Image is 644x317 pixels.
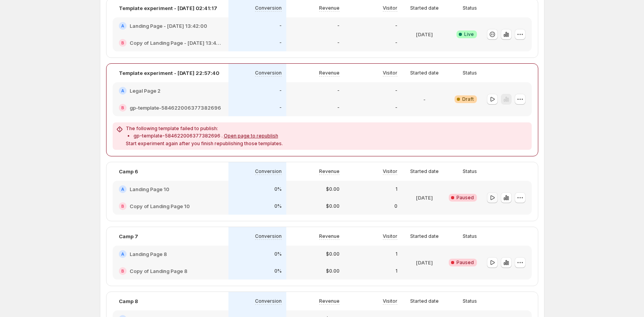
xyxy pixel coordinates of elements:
p: - [337,105,340,111]
h2: B [121,41,124,45]
p: $0.00 [326,251,340,257]
h2: Copy of Landing Page 10 [130,202,190,210]
p: The following template failed to publish: [126,125,283,132]
h2: A [121,24,124,28]
p: Started date [410,5,439,11]
p: 0% [274,268,282,274]
p: - [279,105,282,111]
p: 0% [274,186,282,192]
p: - [337,88,340,94]
h2: A [121,88,124,93]
h2: B [121,269,124,273]
p: - [279,88,282,94]
p: - [279,23,282,29]
p: Camp 8 [119,297,138,305]
p: 0 [394,203,397,209]
p: Conversion [255,233,282,239]
p: Visitor [383,168,397,175]
p: Started date [410,233,439,239]
p: [DATE] [416,259,433,266]
span: Paused [456,259,474,266]
p: 1 [396,186,397,192]
p: 0% [274,203,282,209]
h2: Copy of Landing Page 8 [130,267,188,275]
p: $0.00 [326,268,340,274]
p: - [395,40,397,46]
p: Status [463,298,477,304]
p: Status [463,70,477,76]
p: Revenue [319,168,340,175]
h2: Landing Page 8 [130,250,167,258]
p: - [395,88,397,94]
p: Conversion [255,168,282,175]
p: - [337,40,340,46]
p: [DATE] [416,31,433,38]
p: $0.00 [326,186,340,192]
p: Revenue [319,298,340,304]
h2: Landing Page - [DATE] 13:42:00 [130,22,207,30]
p: Visitor [383,5,397,11]
p: Visitor [383,233,397,239]
h2: Legal Page 2 [130,87,161,95]
p: Started date [410,168,439,175]
h2: gp-template-584622006377382696 [130,104,221,112]
p: Camp 7 [119,232,138,240]
p: - [395,105,397,111]
p: Revenue [319,70,340,76]
p: Revenue [319,233,340,239]
p: Status [463,5,477,11]
p: gp-template-584622006377382696 . [134,133,283,139]
p: $0.00 [326,203,340,209]
p: Revenue [319,5,340,11]
p: [DATE] [416,194,433,202]
p: Conversion [255,5,282,11]
h2: A [121,187,124,192]
p: - [395,23,397,29]
p: - [279,40,282,46]
p: Status [463,233,477,239]
span: Paused [456,195,474,201]
p: Status [463,168,477,175]
p: - [423,95,426,103]
p: Template experiment - [DATE] 02:41:17 [119,4,217,12]
p: Start experiment again after you finish republishing those templates. [126,141,283,147]
p: Visitor [383,70,397,76]
p: 0% [274,251,282,257]
p: Started date [410,70,439,76]
p: Visitor [383,298,397,304]
p: Conversion [255,70,282,76]
h2: A [121,252,124,256]
span: Live [464,31,474,37]
p: 1 [396,251,397,257]
p: 1 [396,268,397,274]
h2: Landing Page 10 [130,185,169,193]
span: Draft [462,96,474,102]
p: - [337,23,340,29]
h2: Copy of Landing Page - [DATE] 13:42:00 [130,39,222,47]
p: Template experiment - [DATE] 22:57:40 [119,69,219,77]
h2: B [121,105,124,110]
p: Conversion [255,298,282,304]
span: Open page to republish [224,133,278,139]
p: Camp 6 [119,168,138,175]
h2: B [121,204,124,209]
p: Started date [410,298,439,304]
